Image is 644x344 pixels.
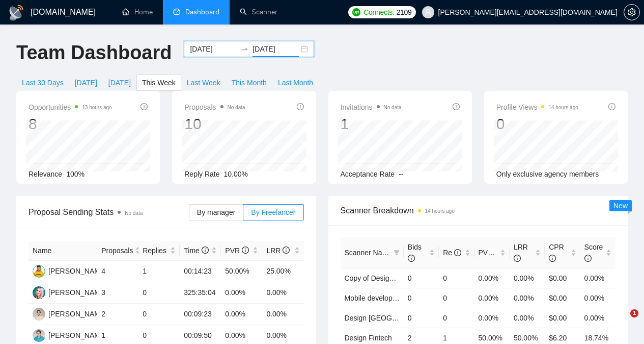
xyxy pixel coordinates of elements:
[345,334,392,342] a: Design Fintech
[180,282,221,304] td: 325:35:04
[474,268,510,288] td: 0.00%
[228,105,245,110] span: No data
[548,105,578,110] time: 14 hours ago
[496,114,578,134] div: 0
[48,308,107,320] div: [PERSON_NAME]
[242,247,249,254] span: info-circle
[545,288,580,308] td: $0.00
[474,308,510,328] td: 0.00%
[184,101,245,113] span: Proposals
[33,329,45,342] img: GE
[272,75,319,91] button: Last Month
[624,8,640,16] a: setting
[514,243,528,262] span: LRR
[439,308,474,328] td: 0
[48,265,107,277] div: [PERSON_NAME]
[143,245,168,256] span: Replies
[630,309,638,317] span: 1
[185,8,219,16] span: Dashboard
[453,103,460,110] span: info-circle
[613,202,628,210] span: New
[141,103,148,110] span: info-circle
[33,265,45,278] img: AM
[232,77,267,88] span: This Month
[240,8,277,16] a: searchScanner
[545,268,580,288] td: $0.00
[22,77,64,88] span: Last 30 Days
[202,247,209,254] span: info-circle
[341,114,402,134] div: 1
[29,241,97,261] th: Name
[29,206,189,218] span: Proposal Sending Stats
[184,170,219,178] span: Reply Rate
[48,330,107,341] div: [PERSON_NAME]
[510,288,545,308] td: 0.00%
[33,308,45,321] img: RP
[138,241,180,261] th: Replies
[624,8,639,16] span: setting
[103,75,136,91] button: [DATE]
[75,77,97,88] span: [DATE]
[181,75,226,91] button: Last Week
[510,268,545,288] td: 0.00%
[240,45,248,53] span: swap-right
[221,282,262,304] td: 0.00%
[384,105,402,110] span: No data
[341,101,402,113] span: Invitations
[29,114,112,134] div: 8
[495,249,502,256] span: info-circle
[29,170,62,178] span: Relevance
[262,282,303,304] td: 0.00%
[97,282,138,304] td: 3
[187,77,220,88] span: Last Week
[514,255,521,262] span: info-circle
[16,41,172,65] h1: Team Dashboard
[184,114,245,134] div: 10
[262,261,303,282] td: 25.00%
[33,309,107,317] a: RP[PERSON_NAME]
[496,170,599,178] span: Only exclusive agency members
[224,170,248,178] span: 10.00%
[16,75,69,91] button: Last 30 Days
[584,243,603,262] span: Score
[125,210,143,216] span: No data
[33,331,107,339] a: GE[PERSON_NAME]
[297,103,304,110] span: info-circle
[439,288,474,308] td: 0
[580,308,615,328] td: 0.00%
[33,288,107,296] a: MU[PERSON_NAME]
[225,247,249,255] span: PVR
[266,247,290,255] span: LRR
[122,8,153,16] a: homeHome
[404,268,439,288] td: 0
[549,255,556,262] span: info-circle
[545,308,580,328] td: $0.00
[97,304,138,325] td: 2
[439,268,474,288] td: 0
[221,261,262,282] td: 50.00%
[29,101,112,113] span: Opportunities
[408,255,415,262] span: info-circle
[345,274,482,282] a: Copy of Design US [GEOGRAPHIC_DATA]
[608,103,615,110] span: info-circle
[549,243,564,262] span: CPR
[345,249,392,257] span: Scanner Name
[624,4,640,20] button: setting
[69,75,103,91] button: [DATE]
[97,241,138,261] th: Proposals
[609,309,634,334] iframe: Intercom live chat
[479,249,502,257] span: PVR
[425,208,455,214] time: 14 hours ago
[345,314,568,322] a: Design [GEOGRAPHIC_DATA] [GEOGRAPHIC_DATA] other countries
[454,249,461,256] span: info-circle
[580,288,615,308] td: 0.00%
[341,204,616,217] span: Scanner Breakdown
[283,247,290,254] span: info-circle
[33,266,107,275] a: AM[PERSON_NAME]
[404,308,439,328] td: 0
[510,308,545,328] td: 0.00%
[404,288,439,308] td: 0
[345,294,478,302] a: Mobile development +Flutter React Native
[253,43,299,55] input: End date
[496,101,578,113] span: Profile Views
